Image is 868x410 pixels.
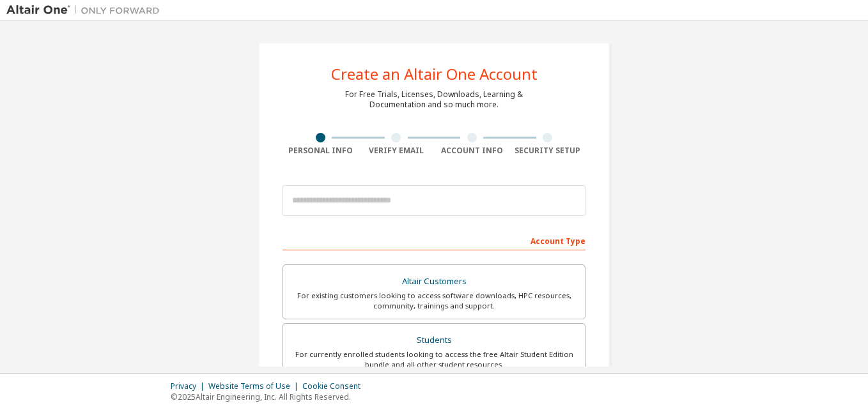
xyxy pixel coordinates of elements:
div: Students [291,331,577,349]
div: Account Info [434,146,510,156]
div: Verify Email [359,146,435,156]
div: Personal Info [283,146,359,156]
div: Website Terms of Use [208,381,302,391]
div: Create an Altair One Account [331,66,538,82]
div: Privacy [171,381,208,391]
div: Security Setup [510,146,586,156]
div: For currently enrolled students looking to access the free Altair Student Edition bundle and all ... [291,349,577,370]
p: © 2025 Altair Engineering, Inc. All Rights Reserved. [171,391,368,402]
div: For Free Trials, Licenses, Downloads, Learning & Documentation and so much more. [345,89,523,110]
div: For existing customers looking to access software downloads, HPC resources, community, trainings ... [291,291,577,311]
div: Cookie Consent [302,381,368,391]
div: Account Type [283,230,585,250]
div: Altair Customers [291,273,577,291]
img: Altair One [6,4,166,17]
